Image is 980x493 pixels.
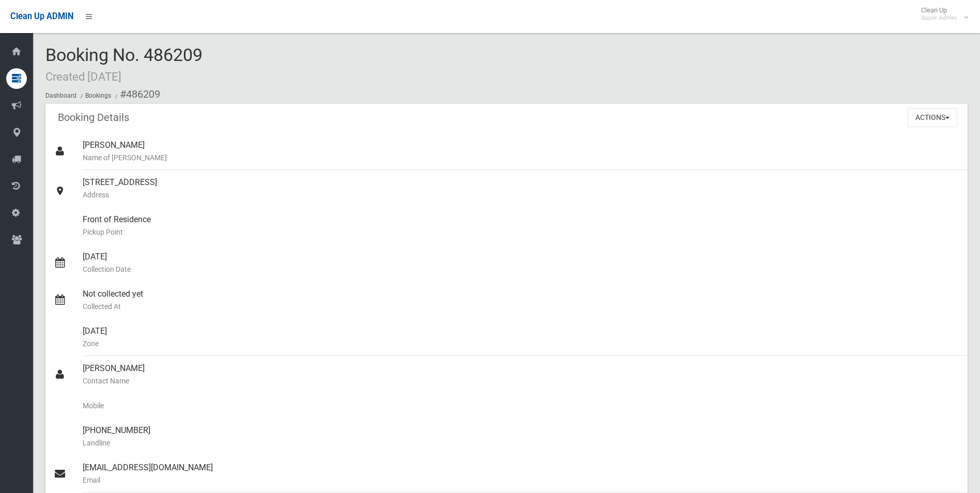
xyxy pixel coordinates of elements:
span: Clean Up [916,6,967,22]
small: Collected At [83,300,959,313]
small: Zone [83,337,959,350]
div: [PERSON_NAME] [83,133,959,170]
small: Email [83,474,959,486]
div: [DATE] [83,244,959,282]
a: [EMAIL_ADDRESS][DOMAIN_NAME]Email [45,455,968,492]
li: #486209 [113,85,160,104]
div: [STREET_ADDRESS] [83,170,959,207]
header: Booking Details [45,107,142,128]
small: Collection Date [83,263,959,275]
div: [PERSON_NAME] [83,356,959,393]
button: Actions [908,108,957,127]
small: Address [83,189,959,201]
div: Front of Residence [83,207,959,244]
span: Clean Up ADMIN [10,11,73,21]
small: Mobile [83,399,959,412]
div: [EMAIL_ADDRESS][DOMAIN_NAME] [83,455,959,492]
small: Name of [PERSON_NAME] [83,151,959,164]
small: Pickup Point [83,226,959,238]
a: Bookings [85,92,111,99]
small: Created [DATE] [45,70,121,83]
div: [PHONE_NUMBER] [83,418,959,455]
a: Dashboard [45,92,76,99]
span: Booking No. 486209 [45,44,203,85]
small: Contact Name [83,375,959,387]
small: Landline [83,437,959,449]
div: [DATE] [83,319,959,356]
small: Super Admin [921,14,957,22]
div: Not collected yet [83,282,959,319]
